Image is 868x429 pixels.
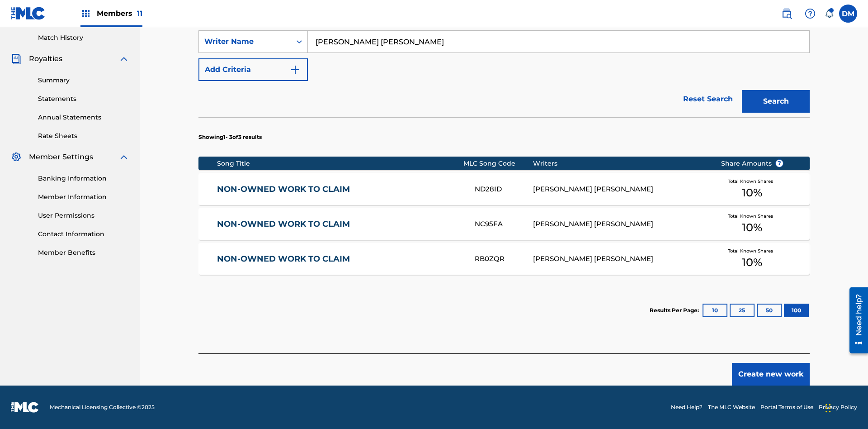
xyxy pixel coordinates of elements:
a: Match History [38,33,129,43]
button: 10 [703,304,727,317]
span: Member Settings [29,152,93,162]
div: Help [801,5,819,23]
a: User Permissions [38,211,129,220]
a: Contact Information [38,229,129,239]
a: Privacy Policy [819,403,857,411]
div: User Menu [839,5,857,23]
p: Results Per Page: [650,306,701,315]
div: [PERSON_NAME] [PERSON_NAME] [533,184,707,195]
div: MLC Song Code [463,159,533,168]
a: Need Help? [671,403,703,411]
button: 50 [757,304,782,317]
a: Statements [38,94,129,104]
iframe: Resource Center [843,284,868,358]
a: Portal Terms of Use [760,403,813,411]
div: RB0ZQR [475,254,533,264]
img: Member Settings [11,152,22,162]
span: Total Known Shares [728,248,777,254]
iframe: Chat Widget [823,386,868,429]
span: Members [97,8,142,19]
div: [PERSON_NAME] [PERSON_NAME] [533,254,707,264]
a: Banking Information [38,174,129,183]
img: Top Rightsholders [80,8,91,19]
a: Annual Statements [38,113,129,122]
span: ? [776,160,783,167]
span: 10 % [742,254,762,271]
a: Reset Search [679,89,737,109]
button: 25 [730,304,755,317]
a: Rate Sheets [38,131,129,141]
img: search [781,8,792,19]
div: [PERSON_NAME] [PERSON_NAME] [533,219,707,229]
a: Member Information [38,192,129,202]
span: Total Known Shares [728,213,777,219]
div: Notifications [825,9,834,18]
span: Total Known Shares [728,178,777,185]
span: Share Amounts [721,159,783,168]
img: 9d2ae6d4665cec9f34b9.svg [290,64,301,75]
span: 10 % [742,185,762,201]
button: 100 [784,304,809,317]
a: Summary [38,76,129,85]
a: NON-OWNED WORK TO CLAIM [217,219,463,229]
a: Member Benefits [38,248,129,257]
a: NON-OWNED WORK TO CLAIM [217,184,463,195]
div: Writers [533,159,707,168]
a: Public Search [778,5,796,23]
a: NON-OWNED WORK TO CLAIM [217,254,463,264]
div: Writer Name [204,36,286,47]
a: The MLC Website [708,403,755,411]
span: Royalties [29,53,62,64]
button: Add Criteria [198,58,308,81]
div: Song Title [217,159,463,168]
span: Mechanical Licensing Collective © 2025 [50,403,155,411]
img: logo [11,402,39,413]
div: ND28ID [475,184,533,195]
img: expand [118,152,129,162]
img: Royalties [11,53,22,64]
p: Showing 1 - 3 of 3 results [198,133,262,141]
img: help [805,8,816,19]
img: expand [118,53,129,64]
form: Search Form [198,2,810,117]
div: NC95FA [475,219,533,229]
button: Search [742,90,810,113]
span: 10 % [742,219,762,236]
span: 11 [137,9,142,18]
div: Drag [826,395,831,422]
button: Create new work [732,363,810,386]
img: MLC Logo [11,7,46,20]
